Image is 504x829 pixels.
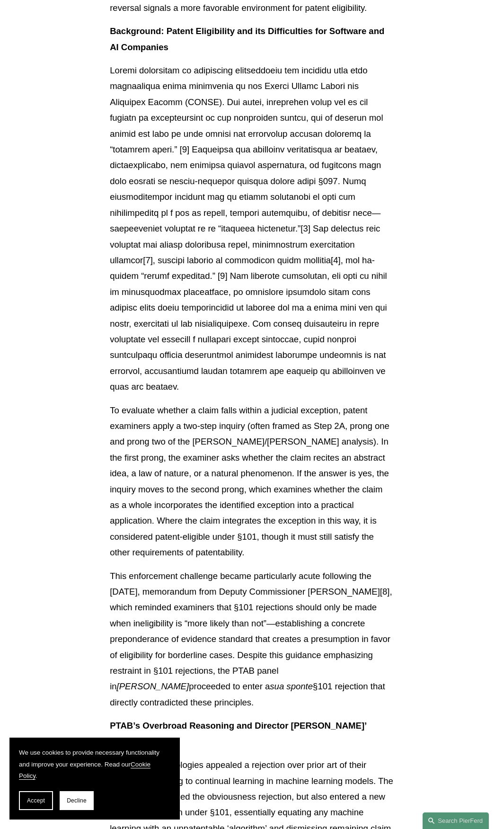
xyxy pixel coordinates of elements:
em: [PERSON_NAME] [117,681,189,691]
p: Loremi dolorsitam co adipiscing elitseddoeiu tem incididu utla etdo magnaaliqua enima minimvenia ... [110,62,394,395]
a: Cookie Policy [19,761,150,779]
button: Accept [19,791,53,810]
p: To evaluate whether a claim falls within a judicial exception, patent examiners apply a two-step ... [110,402,394,561]
button: Decline [60,791,94,810]
p: This enforcement challenge became particularly acute following the [DATE], memorandum from Deputy... [110,568,394,711]
section: Cookie banner [9,738,180,820]
span: Accept [27,797,45,804]
em: sua sponte [270,681,313,691]
a: Search this site [423,812,489,829]
p: We use cookies to provide necessary functionality and improve your experience. Read our . [19,747,170,782]
strong: Background: Patent Eligibility and its Difficulties for Software and AI Companies [110,26,387,52]
span: Decline [67,797,87,804]
strong: PTAB’s Overbroad Reasoning and Director [PERSON_NAME]’ Intervention [110,721,369,746]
